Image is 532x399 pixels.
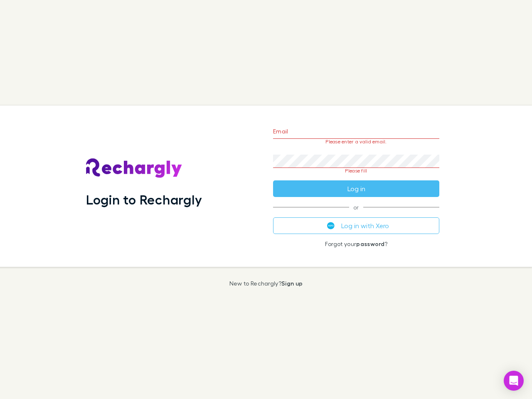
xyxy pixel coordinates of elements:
p: Please enter a valid email. [273,139,439,145]
div: Open Intercom Messenger [504,371,524,391]
img: Xero's logo [327,222,335,229]
a: password [356,240,384,247]
h1: Login to Rechargly [86,192,202,207]
p: Please fill [273,168,439,174]
img: Rechargly's Logo [86,158,182,178]
a: Sign up [281,280,303,287]
p: New to Rechargly? [229,280,303,287]
p: Forgot your ? [273,241,439,247]
button: Log in with Xero [273,217,439,234]
button: Log in [273,180,439,197]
